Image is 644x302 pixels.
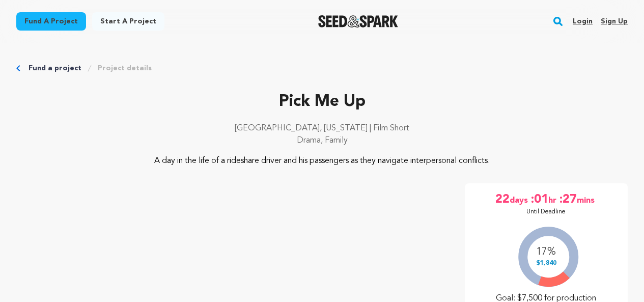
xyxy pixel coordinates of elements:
[92,12,164,31] a: Start a project
[558,191,577,208] span: :27
[318,15,398,28] a: Seed&Spark Homepage
[510,191,530,208] span: days
[16,122,628,134] p: [GEOGRAPHIC_DATA], [US_STATE] | Film Short
[16,90,628,114] p: Pick Me Up
[548,191,558,208] span: hr
[77,155,567,167] p: A day in the life of a rideshare driver and his passengers as they navigate interpersonal conflicts.
[530,191,548,208] span: :01
[16,63,628,73] div: Breadcrumb
[16,12,86,31] a: Fund a project
[98,63,152,73] a: Project details
[495,191,510,208] span: 22
[573,13,593,30] a: Login
[16,134,628,147] p: Drama, Family
[577,191,597,208] span: mins
[29,63,81,73] a: Fund a project
[601,13,628,30] a: Sign up
[526,208,566,216] p: Until Deadline
[318,15,398,28] img: Seed&Spark Logo Dark Mode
